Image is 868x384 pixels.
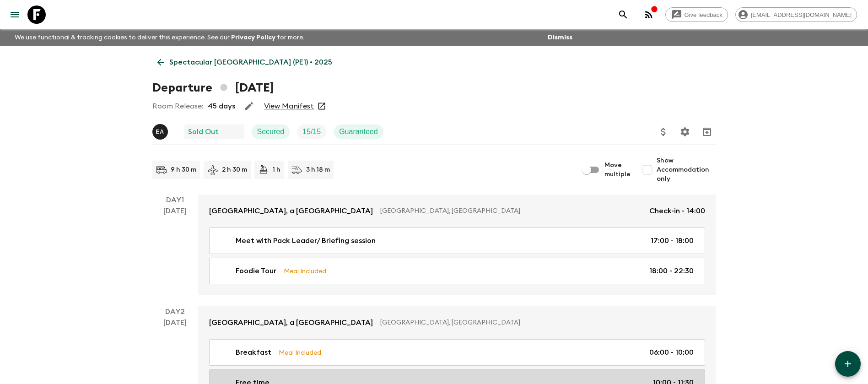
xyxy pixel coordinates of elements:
a: Give feedback [665,7,728,22]
p: 2 h 30 m [222,165,247,174]
p: Meal Included [279,347,321,357]
a: View Manifest [264,102,314,111]
button: Dismiss [545,31,575,44]
p: We use functional & tracking cookies to deliver this experience. See our for more. [11,29,308,46]
p: Breakfast [236,347,271,358]
a: [GEOGRAPHIC_DATA], a [GEOGRAPHIC_DATA][GEOGRAPHIC_DATA], [GEOGRAPHIC_DATA] [198,306,716,339]
p: Day 2 [152,306,198,317]
p: 1 h [273,165,280,174]
p: Guaranteed [339,126,378,137]
p: 17:00 - 18:00 [651,235,694,246]
a: [GEOGRAPHIC_DATA], a [GEOGRAPHIC_DATA][GEOGRAPHIC_DATA], [GEOGRAPHIC_DATA]Check-in - 14:00 [198,195,716,227]
div: Secured [252,124,290,139]
span: Ernesto Andrade [152,127,170,134]
p: Meet with Pack Leader/ Briefing session [236,235,376,246]
button: Settings [676,123,694,141]
p: 3 h 18 m [306,165,330,174]
a: Foodie TourMeal Included18:00 - 22:30 [209,258,705,284]
p: Meal Included [284,266,326,276]
p: [GEOGRAPHIC_DATA], a [GEOGRAPHIC_DATA] [209,206,373,216]
button: EA [152,124,170,140]
p: 45 days [208,101,235,112]
p: E A [156,128,164,135]
a: BreakfastMeal Included06:00 - 10:00 [209,339,705,366]
p: Room Release: [152,101,203,112]
a: Spectacular [GEOGRAPHIC_DATA] (PE1) • 2025 [152,53,337,71]
a: Meet with Pack Leader/ Briefing session17:00 - 18:00 [209,227,705,254]
button: Update Price, Early Bird Discount and Costs [654,123,673,141]
span: Show Accommodation only [657,156,716,184]
p: Spectacular [GEOGRAPHIC_DATA] (PE1) • 2025 [169,57,332,68]
button: Archive (Completed, Cancelled or Unsynced Departures only) [698,123,716,141]
p: Day 1 [152,195,198,206]
p: 06:00 - 10:00 [649,347,694,358]
div: [DATE] [163,206,187,295]
span: [EMAIL_ADDRESS][DOMAIN_NAME] [746,11,857,18]
p: Check-in - 14:00 [649,206,705,216]
button: search adventures [614,5,632,24]
p: [GEOGRAPHIC_DATA], [GEOGRAPHIC_DATA] [380,318,698,327]
div: [EMAIL_ADDRESS][DOMAIN_NAME] [735,7,857,22]
p: [GEOGRAPHIC_DATA], [GEOGRAPHIC_DATA] [380,206,642,216]
div: Trip Fill [297,124,326,139]
a: Privacy Policy [231,34,275,41]
span: Give feedback [679,11,728,18]
p: Secured [257,126,285,137]
p: 15 / 15 [302,126,321,137]
span: Move multiple [604,161,631,179]
p: Sold Out [188,126,219,137]
button: menu [5,5,24,24]
p: Foodie Tour [236,265,276,276]
p: [GEOGRAPHIC_DATA], a [GEOGRAPHIC_DATA] [209,317,373,328]
p: 9 h 30 m [171,165,196,174]
p: 18:00 - 22:30 [649,265,694,276]
h1: Departure [DATE] [152,79,274,97]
